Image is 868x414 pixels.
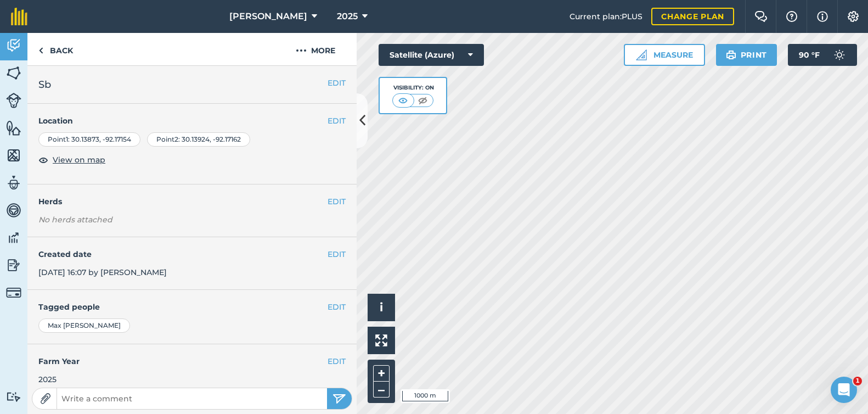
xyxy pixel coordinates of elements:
[38,153,48,166] img: svg+xml;base64,PHN2ZyB4bWxucz0iaHR0cDovL3d3dy53My5vcmcvMjAwMC9zdmciIHdpZHRoPSIxOCIgaGVpZ2h0PSIyNC...
[274,33,357,65] button: More
[6,37,21,54] img: svg+xml;base64,PD94bWwgdmVyc2lvbj0iMS4wIiBlbmNvZGluZz0idXRmLTgiPz4KPCEtLSBHZW5lcmF0b3I6IEFkb2JlIE...
[337,10,358,23] span: 2025
[38,115,346,127] h4: Location
[6,202,21,219] img: svg+xml;base64,PD94bWwgdmVyc2lvbj0iMS4wIiBlbmNvZGluZz0idXRmLTgiPz4KPCEtLSBHZW5lcmF0b3I6IEFkb2JlIE...
[754,11,768,22] img: Two speech bubbles overlapping with the left bubble in the forefront
[38,248,346,260] h4: Created date
[368,294,395,321] button: i
[785,11,798,22] img: A question mark icon
[53,154,105,166] span: View on map
[38,77,346,92] h2: Sb
[799,44,820,66] span: 90 ° F
[38,301,346,313] h4: Tagged people
[636,49,647,60] img: Ruler icon
[6,175,21,191] img: svg+xml;base64,PD94bWwgdmVyc2lvbj0iMS4wIiBlbmNvZGluZz0idXRmLTgiPz4KPCEtLSBHZW5lcmF0b3I6IEFkb2JlIE...
[847,11,860,22] img: A cog icon
[38,195,357,208] h4: Herds
[38,153,105,166] button: View on map
[6,230,21,246] img: svg+xml;base64,PD94bWwgdmVyc2lvbj0iMS4wIiBlbmNvZGluZz0idXRmLTgiPz4KPCEtLSBHZW5lcmF0b3I6IEFkb2JlIE...
[726,48,736,61] img: svg+xml;base64,PHN2ZyB4bWxucz0iaHR0cDovL3d3dy53My5vcmcvMjAwMC9zdmciIHdpZHRoPSIxOSIgaGVpZ2h0PSIyNC...
[328,115,346,127] button: EDIT
[716,44,777,66] button: Print
[328,77,346,89] button: EDIT
[27,237,357,290] div: [DATE] 16:07 by [PERSON_NAME]
[6,120,21,136] img: svg+xml;base64,PHN2ZyB4bWxucz0iaHR0cDovL3d3dy53My5vcmcvMjAwMC9zdmciIHdpZHRoPSI1NiIgaGVpZ2h0PSI2MC...
[817,10,828,23] img: svg+xml;base64,PHN2ZyB4bWxucz0iaHR0cDovL3d3dy53My5vcmcvMjAwMC9zdmciIHdpZHRoPSIxNyIgaGVpZ2h0PSIxNy...
[38,318,130,333] div: Max [PERSON_NAME]
[328,301,346,313] button: EDIT
[831,377,857,403] iframe: Intercom live chat
[375,334,387,346] img: Four arrows, one pointing top left, one top right, one bottom right and the last bottom left
[624,44,705,66] button: Measure
[6,285,21,300] img: svg+xml;base64,PD94bWwgdmVyc2lvbj0iMS4wIiBlbmNvZGluZz0idXRmLTgiPz4KPCEtLSBHZW5lcmF0b3I6IEFkb2JlIE...
[6,147,21,164] img: svg+xml;base64,PHN2ZyB4bWxucz0iaHR0cDovL3d3dy53My5vcmcvMjAwMC9zdmciIHdpZHRoPSI1NiIgaGVpZ2h0PSI2MC...
[229,10,307,23] span: [PERSON_NAME]
[27,33,84,65] a: Back
[38,132,140,147] div: Point 1 : 30.13873 , -92.17154
[379,44,484,66] button: Satellite (Azure)
[380,300,383,314] span: i
[853,377,862,385] span: 1
[373,365,390,382] button: +
[392,83,434,92] div: Visibility: On
[651,8,734,25] a: Change plan
[570,10,642,23] span: Current plan : PLUS
[328,195,346,208] button: EDIT
[828,44,850,66] img: svg+xml;base64,PD94bWwgdmVyc2lvbj0iMS4wIiBlbmNvZGluZz0idXRmLTgiPz4KPCEtLSBHZW5lcmF0b3I6IEFkb2JlIE...
[373,382,390,398] button: –
[416,95,430,106] img: svg+xml;base64,PHN2ZyB4bWxucz0iaHR0cDovL3d3dy53My5vcmcvMjAwMC9zdmciIHdpZHRoPSI1MCIgaGVpZ2h0PSI0MC...
[6,93,21,108] img: svg+xml;base64,PD94bWwgdmVyc2lvbj0iMS4wIiBlbmNvZGluZz0idXRmLTgiPz4KPCEtLSBHZW5lcmF0b3I6IEFkb2JlIE...
[38,44,43,57] img: svg+xml;base64,PHN2ZyB4bWxucz0iaHR0cDovL3d3dy53My5vcmcvMjAwMC9zdmciIHdpZHRoPSI5IiBoZWlnaHQ9IjI0Ii...
[6,257,21,273] img: svg+xml;base64,PD94bWwgdmVyc2lvbj0iMS4wIiBlbmNvZGluZz0idXRmLTgiPz4KPCEtLSBHZW5lcmF0b3I6IEFkb2JlIE...
[40,393,51,404] img: Paperclip icon
[396,95,410,106] img: svg+xml;base64,PHN2ZyB4bWxucz0iaHR0cDovL3d3dy53My5vcmcvMjAwMC9zdmciIHdpZHRoPSI1MCIgaGVpZ2h0PSI0MC...
[38,355,346,367] h4: Farm Year
[296,44,307,57] img: svg+xml;base64,PHN2ZyB4bWxucz0iaHR0cDovL3d3dy53My5vcmcvMjAwMC9zdmciIHdpZHRoPSIyMCIgaGVpZ2h0PSIyNC...
[328,248,346,260] button: EDIT
[38,373,346,385] div: 2025
[328,355,346,367] button: EDIT
[57,391,327,406] input: Write a comment
[38,214,357,226] em: No herds attached
[6,65,21,81] img: svg+xml;base64,PHN2ZyB4bWxucz0iaHR0cDovL3d3dy53My5vcmcvMjAwMC9zdmciIHdpZHRoPSI1NiIgaGVpZ2h0PSI2MC...
[332,392,346,405] img: svg+xml;base64,PHN2ZyB4bWxucz0iaHR0cDovL3d3dy53My5vcmcvMjAwMC9zdmciIHdpZHRoPSIyNSIgaGVpZ2h0PSIyNC...
[788,44,857,66] button: 90 °F
[147,132,250,147] div: Point 2 : 30.13924 , -92.17162
[11,8,27,25] img: fieldmargin Logo
[6,391,21,402] img: svg+xml;base64,PD94bWwgdmVyc2lvbj0iMS4wIiBlbmNvZGluZz0idXRmLTgiPz4KPCEtLSBHZW5lcmF0b3I6IEFkb2JlIE...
